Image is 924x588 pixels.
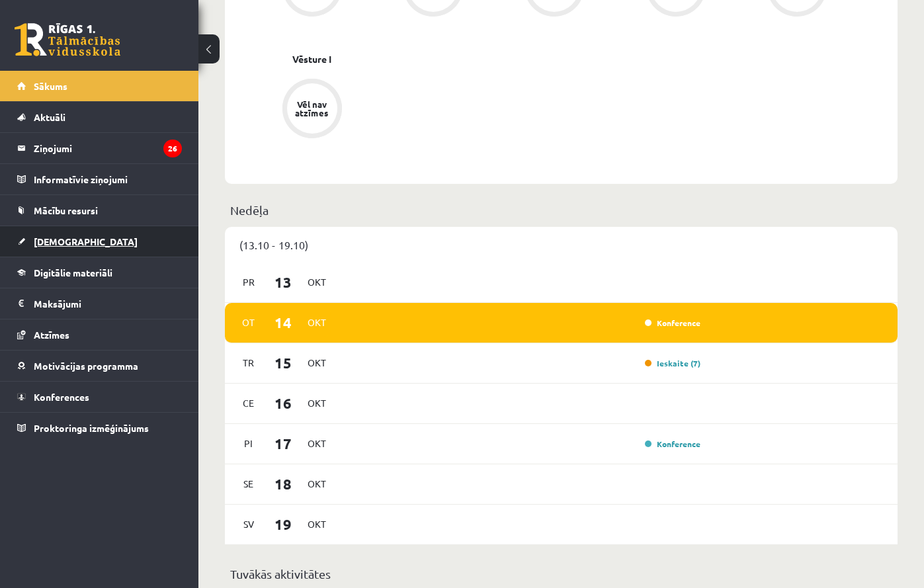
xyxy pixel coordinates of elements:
span: Pi [235,433,263,454]
span: Atzīmes [34,329,69,341]
a: Vēsture I [292,52,331,66]
a: Motivācijas programma [17,351,182,381]
span: Proktoringa izmēģinājums [34,422,149,434]
span: 16 [263,392,304,414]
a: Konferences [17,382,182,412]
span: Okt [303,474,331,494]
a: Ziņojumi26 [17,133,182,163]
span: Sākums [34,80,67,92]
a: Informatīvie ziņojumi [17,164,182,194]
span: Ce [235,393,263,413]
span: Konferences [34,391,89,403]
span: 19 [263,513,304,535]
a: Digitālie materiāli [17,257,182,288]
a: Konference [645,439,700,449]
span: Okt [303,272,331,292]
span: Okt [303,393,331,413]
span: Aktuāli [34,111,65,123]
span: Ot [235,312,263,333]
span: Okt [303,514,331,534]
span: Okt [303,433,331,454]
a: Ieskaite (7) [645,358,700,368]
span: 17 [263,433,304,454]
div: Vēl nav atzīmes [294,100,331,117]
span: Okt [303,353,331,373]
a: Konference [645,317,700,328]
span: Okt [303,312,331,333]
p: Tuvākās aktivitātes [230,565,892,583]
span: 18 [263,473,304,495]
a: Rīgas 1. Tālmācības vidusskola [15,23,120,56]
span: 13 [263,271,304,293]
legend: Ziņojumi [34,133,182,163]
legend: Informatīvie ziņojumi [34,164,182,194]
span: Digitālie materiāli [34,267,112,278]
a: Atzīmes [17,319,182,350]
a: Maksājumi [17,288,182,319]
i: 26 [163,140,182,157]
a: Vēl nav atzīmes [251,79,372,141]
span: 14 [263,312,304,333]
span: Pr [235,272,263,292]
span: Motivācijas programma [34,360,138,372]
a: Proktoringa izmēģinājums [17,413,182,443]
a: Mācību resursi [17,195,182,226]
a: Sākums [17,71,182,101]
span: Tr [235,353,263,373]
legend: Maksājumi [34,288,182,319]
p: Nedēļa [230,201,892,219]
span: [DEMOGRAPHIC_DATA] [34,235,138,247]
span: Se [235,474,263,494]
span: Mācību resursi [34,204,98,216]
div: (13.10 - 19.10) [225,227,898,263]
span: Sv [235,514,263,534]
span: 15 [263,352,304,374]
a: [DEMOGRAPHIC_DATA] [17,226,182,257]
a: Aktuāli [17,102,182,132]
